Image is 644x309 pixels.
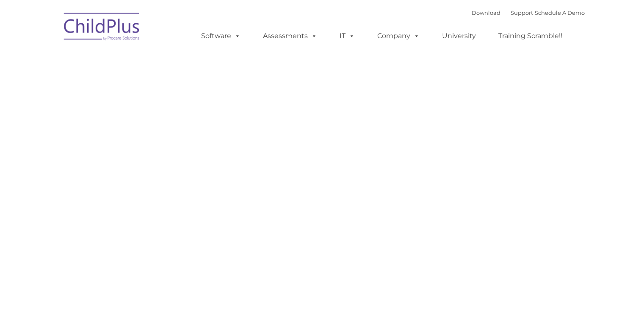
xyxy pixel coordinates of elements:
a: Software [193,28,249,44]
img: ChildPlus by Procare Solutions [60,7,144,49]
a: Support [511,9,533,16]
a: IT [331,28,363,44]
a: Company [369,28,428,44]
a: Schedule A Demo [535,9,585,16]
a: Download [472,9,500,16]
font: | [472,9,585,16]
a: Assessments [254,28,326,44]
a: University [434,28,484,44]
a: Training Scramble!! [490,28,571,44]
